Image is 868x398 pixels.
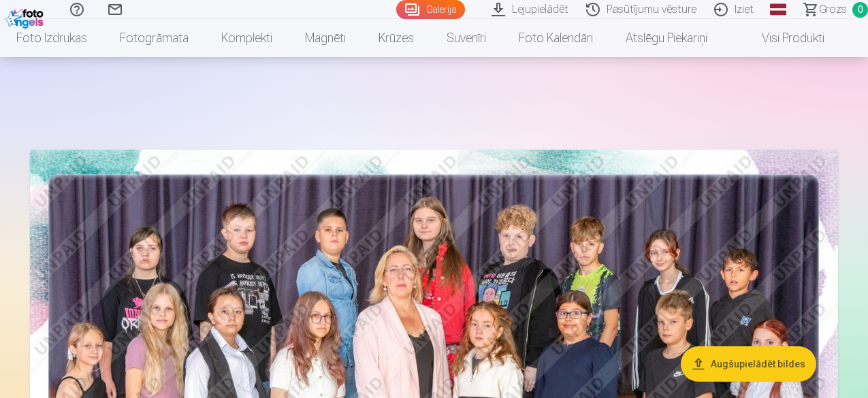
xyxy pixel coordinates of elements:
a: Komplekti [205,19,289,57]
a: Fotogrāmata [103,19,205,57]
a: Krūzes [362,19,430,57]
a: Magnēti [289,19,362,57]
span: Grozs [819,1,847,18]
a: Foto kalendāri [502,19,609,57]
a: Visi produkti [724,19,841,57]
button: Augšupielādēt bildes [681,346,816,382]
span: 0 [852,2,868,18]
a: Suvenīri [430,19,502,57]
a: Atslēgu piekariņi [609,19,724,57]
img: /fa1 [5,5,47,29]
